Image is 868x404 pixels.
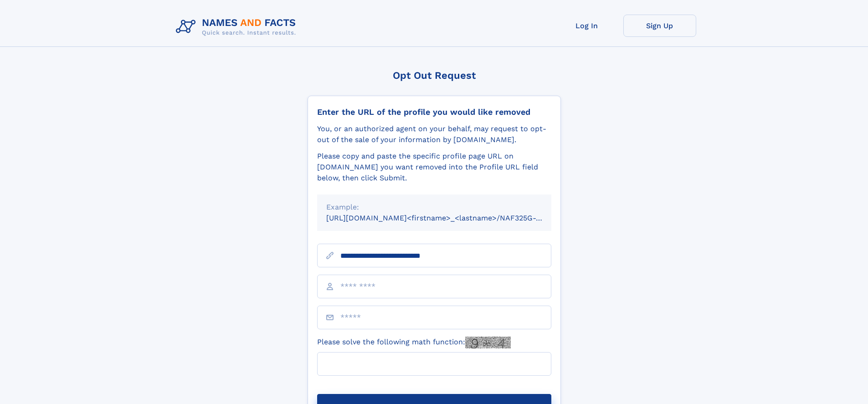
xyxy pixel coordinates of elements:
div: Example: [326,202,542,213]
label: Please solve the following math function: [317,337,511,348]
div: Enter the URL of the profile you would like removed [317,107,551,117]
a: Sign Up [623,15,696,37]
a: Log In [550,15,623,37]
img: Logo Names and Facts [172,15,303,39]
div: Opt Out Request [308,70,561,81]
small: [URL][DOMAIN_NAME]<firstname>_<lastname>/NAF325G-xxxxxxxx [326,214,569,222]
div: You, or an authorized agent on your behalf, may request to opt-out of the sale of your informatio... [317,123,551,145]
div: Please copy and paste the specific profile page URL on [DOMAIN_NAME] you want removed into the Pr... [317,151,551,184]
